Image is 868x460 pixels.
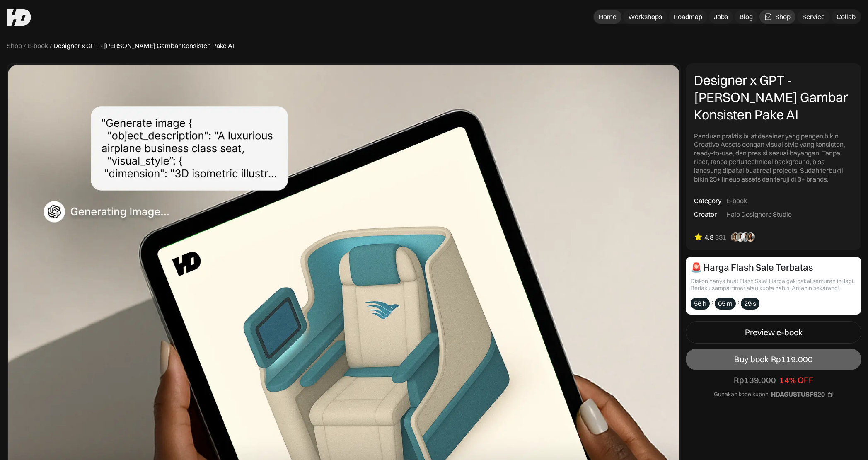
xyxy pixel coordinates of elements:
a: Workshops [623,10,667,24]
div: Blog [740,12,753,21]
div: 🚨 Harga Flash Sale Terbatas [691,262,813,273]
div: Jobs [714,12,728,21]
a: Collab [832,10,861,24]
div: : [711,298,713,306]
a: Blog [735,10,758,24]
div: Rp139.000 [734,375,776,385]
div: Workshops [628,12,662,21]
div: Panduan praktis buat desainer yang pengen bikin Creative Assets dengan visual style yang konsiste... [694,132,853,184]
div: 56 h [694,299,706,308]
a: Service [797,10,830,24]
div: Buy book [734,354,769,364]
a: Buy bookRp119.000 [686,349,861,370]
div: Service [802,12,825,21]
div: HDAGUSTUSFS20 [771,390,825,399]
div: 14% OFF [779,375,814,385]
a: E-book [27,41,48,50]
div: Designer x GPT - [PERSON_NAME] Gambar Konsisten Pake AI [53,41,234,50]
div: Designer x GPT - [PERSON_NAME] Gambar Konsisten Pake AI [694,72,853,123]
div: 331 [715,233,726,242]
a: Shop [7,41,22,50]
div: Rp119.000 [771,354,813,364]
div: Collab [837,12,856,21]
div: Roadmap [674,12,702,21]
div: : [737,298,739,306]
div: 29 s [744,299,756,308]
a: Preview e-book [686,321,861,344]
div: / [24,41,26,50]
div: Preview e-book [745,327,803,337]
a: Roadmap [669,10,707,24]
div: Diskon hanya buat Flash Sale! Harga gak bakal semurah ini lagi. Berlaku sampai timer atau kuota h... [691,278,856,292]
div: Home [599,12,617,21]
a: Home [594,10,621,24]
div: Shop [775,12,791,21]
div: Creator [694,210,717,219]
div: / [50,41,52,50]
a: Shop [759,10,795,24]
div: 05 m [718,299,733,308]
div: 4.8 [704,233,713,242]
div: Halo Designers Studio [726,210,792,219]
a: Jobs [709,10,733,24]
div: Category [694,196,721,205]
div: Gunakan kode kupon [714,391,769,398]
div: E-book [726,196,747,205]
